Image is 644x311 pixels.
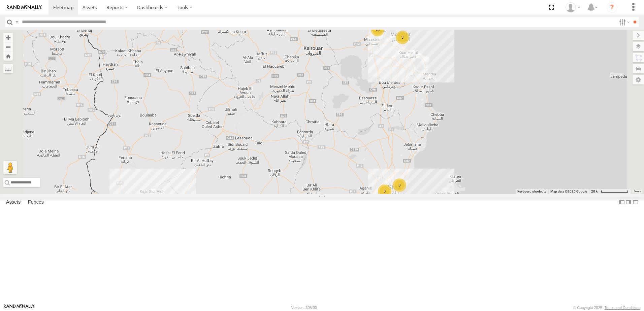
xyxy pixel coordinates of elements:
[632,198,639,207] label: Hide Summary Table
[14,17,20,27] label: Search Query
[573,306,640,310] div: © Copyright 2025 -
[591,189,601,193] span: 20 km
[634,190,641,193] a: Terms
[3,42,13,51] button: Zoom out
[618,198,625,207] label: Dock Summary Table to the Left
[396,31,409,44] div: 3
[393,178,406,192] div: 3
[605,306,640,310] a: Terms and Conditions
[3,33,13,42] button: Zoom in
[607,2,617,13] i: ?
[25,198,47,207] label: Fences
[517,189,546,194] button: Keyboard shortcuts
[371,23,384,36] div: 10
[625,198,632,207] label: Dock Summary Table to the Right
[378,184,391,198] div: 3
[291,306,317,310] div: Version: 306.00
[4,304,35,311] a: Visit our Website
[550,189,587,193] span: Map data ©2025 Google
[3,64,13,73] label: Measure
[616,17,631,27] label: Search Filter Options
[563,2,583,12] div: Nejah Benkhalifa
[633,75,644,84] label: Map Settings
[3,51,13,61] button: Zoom Home
[3,198,24,207] label: Assets
[7,5,42,10] img: rand-logo.svg
[589,189,631,194] button: Map Scale: 20 km per 79 pixels
[3,161,17,174] button: Drag Pegman onto the map to open Street View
